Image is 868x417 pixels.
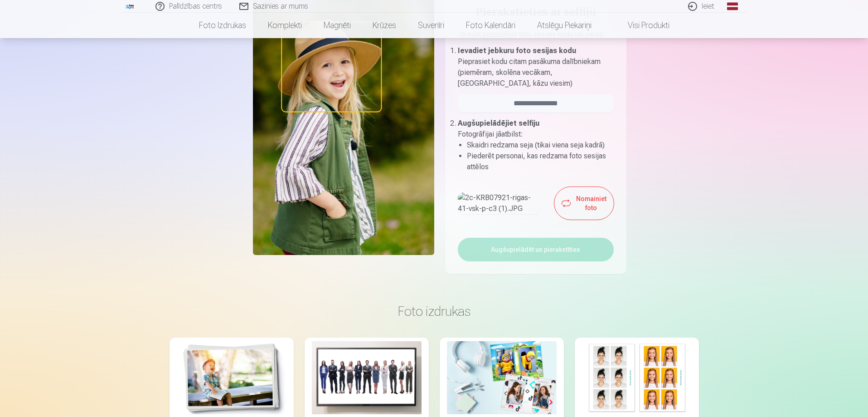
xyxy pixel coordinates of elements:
[554,187,614,220] button: Nomainiet foto
[467,151,614,172] li: Piederēt personai, kas redzama foto sesijas attēlos
[458,238,614,261] button: Augšupielādēt un pierakstīties
[177,303,692,319] h3: Foto izdrukas
[257,13,313,38] a: Komplekti
[458,192,540,214] img: 2c-KRB07921-rigas-41-vsk-p-c3 (1).JPG
[188,13,257,38] a: Foto izdrukas
[313,13,362,38] a: Magnēti
[602,13,680,38] a: Visi produkti
[407,13,455,38] a: Suvenīri
[447,341,557,414] img: Foto kolāža no divām fotogrāfijām
[455,13,526,38] a: Foto kalendāri
[177,341,286,414] img: Augstas kvalitātes fotoattēlu izdrukas
[125,4,135,9] img: /fa1
[312,341,422,414] img: Augstas kvalitātes grupu fotoattēlu izdrukas
[467,140,614,151] li: Skaidri redzama seja (tikai viena seja kadrā)
[458,56,614,89] p: Pieprasiet kodu citam pasākuma dalībniekam (piemēram, skolēna vecākam, [GEOGRAPHIC_DATA], kāzu vi...
[458,129,614,140] p: Fotogrāfijai jāatbilst :
[526,13,602,38] a: Atslēgu piekariņi
[582,341,692,414] img: Foto izdrukas dokumentiem
[362,13,407,38] a: Krūzes
[458,119,539,128] b: Augšupielādējiet selfiju
[458,46,576,55] b: Ievadiet jebkuru foto sesijas kodu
